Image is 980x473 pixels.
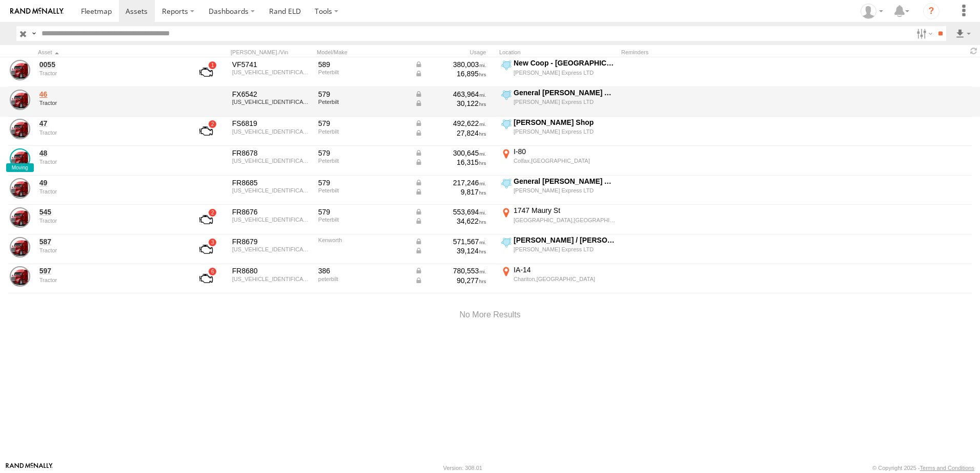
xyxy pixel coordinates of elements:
[415,178,486,187] div: Data from Vehicle CANbus
[415,217,486,226] div: Data from Vehicle CANbus
[232,246,311,252] div: 1XDAD49X36J139868
[39,188,180,195] div: undefined
[39,100,180,106] div: undefined
[318,99,407,105] div: Peterbilt
[415,69,486,78] div: Data from Vehicle CANbus
[415,119,486,128] div: Data from Vehicle CANbus
[232,237,311,246] div: FR8679
[232,158,311,164] div: 1XPBD49X6PD860006
[39,207,180,217] a: 545
[30,26,38,41] label: Search Query
[318,266,407,275] div: 386
[10,8,64,15] img: rand-logo.svg
[232,207,311,217] div: FR8676
[39,119,180,128] a: 47
[10,266,30,287] a: View Asset Details
[514,157,616,164] div: Colfax,[GEOGRAPHIC_DATA]
[415,148,486,158] div: Data from Vehicle CANbus
[232,60,311,69] div: VF5741
[872,465,974,471] div: © Copyright 2025 -
[10,237,30,257] a: View Asset Details
[39,90,180,99] a: 46
[318,207,407,217] div: 579
[318,178,407,187] div: 579
[499,118,617,145] label: Click to View Current Location
[318,69,407,75] div: Peterbilt
[232,276,311,282] div: 1XPHD49X1CD144649
[39,277,180,283] div: undefined
[415,207,486,217] div: Data from Vehicle CANbus
[39,130,180,136] div: undefined
[10,207,30,228] a: View Asset Details
[187,266,225,291] a: View Asset with Fault/s
[318,187,407,193] div: Peterbilt
[39,178,180,187] a: 49
[39,218,180,224] div: undefined
[514,128,616,135] div: [PERSON_NAME] Express LTD
[415,99,486,108] div: Data from Vehicle CANbus
[443,465,482,471] div: Version: 308.01
[415,266,486,275] div: Data from Vehicle CANbus
[10,60,30,80] a: View Asset Details
[514,88,616,97] div: General [PERSON_NAME] Avon
[514,147,616,156] div: I-80
[920,465,974,471] a: Terms and Conditions
[187,119,225,143] a: View Asset with Fault/s
[318,148,407,158] div: 579
[499,49,617,56] div: Location
[415,246,486,255] div: Data from Vehicle CANbus
[39,159,180,165] div: undefined
[514,235,616,245] div: [PERSON_NAME] / [PERSON_NAME]
[232,217,311,223] div: 1XPBD49X8LD664773
[39,60,180,69] a: 0055
[499,58,617,86] label: Click to View Current Location
[39,148,180,158] a: 48
[10,178,30,199] a: View Asset Details
[232,266,311,275] div: FR8680
[187,60,225,84] a: View Asset with Fault/s
[318,128,407,135] div: Peterbilt
[415,158,486,167] div: Data from Vehicle CANbus
[232,128,311,135] div: 1XPBDP9X0LD665787
[514,187,616,194] div: [PERSON_NAME] Express LTD
[187,207,225,232] a: View Asset with Fault/s
[514,265,616,274] div: IA-14
[232,187,311,193] div: 1XPBD49X0RD687005
[499,147,617,175] label: Click to View Current Location
[514,275,616,283] div: Chariton,[GEOGRAPHIC_DATA]
[232,148,311,158] div: FR8678
[514,246,616,253] div: [PERSON_NAME] Express LTD
[415,187,486,197] div: Data from Vehicle CANbus
[39,70,180,76] div: undefined
[514,217,616,224] div: [GEOGRAPHIC_DATA],[GEOGRAPHIC_DATA]
[318,60,407,69] div: 589
[514,206,616,215] div: 1747 Maury St
[923,3,940,19] i: ?
[318,237,407,243] div: Kenworth
[10,119,30,139] a: View Asset Details
[318,217,407,223] div: Peterbilt
[912,26,934,41] label: Search Filter Options
[499,265,617,293] label: Click to View Current Location
[232,99,311,105] div: 1XPBDP9X5LD665686
[231,49,313,56] div: [PERSON_NAME]./Vin
[415,276,486,285] div: Data from Vehicle CANbus
[514,98,616,105] div: [PERSON_NAME] Express LTD
[232,90,311,99] div: FX6542
[499,206,617,233] label: Click to View Current Location
[39,266,180,275] a: 597
[514,177,616,186] div: General [PERSON_NAME] Avon
[413,49,495,56] div: Usage
[415,90,486,99] div: Data from Vehicle CANbus
[415,237,486,246] div: Data from Vehicle CANbus
[318,158,407,164] div: Peterbilt
[415,128,486,138] div: Data from Vehicle CANbus
[514,58,616,68] div: New Coop - [GEOGRAPHIC_DATA],[GEOGRAPHIC_DATA]
[499,88,617,116] label: Click to View Current Location
[621,49,785,56] div: Reminders
[514,118,616,127] div: [PERSON_NAME] Shop
[6,463,53,473] a: Visit our Website
[318,119,407,128] div: 579
[318,276,407,282] div: peterbilt
[857,4,887,19] div: Tim Zylstra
